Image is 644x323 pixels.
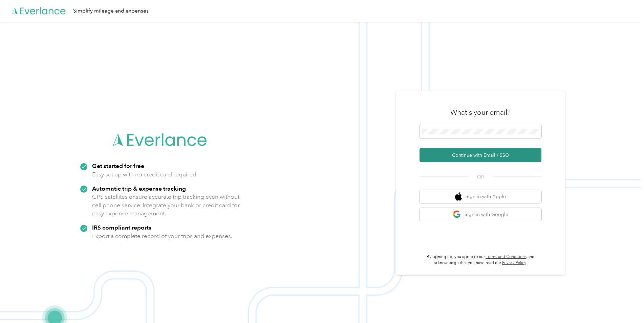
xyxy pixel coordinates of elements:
[420,148,541,162] button: Continue with Email / SSO
[453,210,461,219] img: google logo
[92,185,186,192] strong: Automatic trip & expense tracking
[469,173,492,180] span: OR
[73,7,149,15] div: Simplify mileage and expenses
[502,260,526,265] a: Privacy Policy
[450,108,511,117] h3: What's your email?
[420,254,541,266] p: By signing up, you agree to our and acknowledge that you have read our .
[420,190,541,203] button: apple logoSign in with Apple
[92,162,144,169] strong: Get started for free
[455,192,462,201] img: apple logo
[92,170,196,179] p: Easy set up with no credit card required
[92,232,232,240] p: Export a complete record of your trips and expenses.
[420,208,541,221] button: google logoSign in with Google
[92,193,240,218] p: GPS satellites ensure accurate trip tracking even without cell phone service. Integrate your bank...
[486,254,527,259] a: Terms and Conditions
[92,224,151,231] strong: IRS compliant reports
